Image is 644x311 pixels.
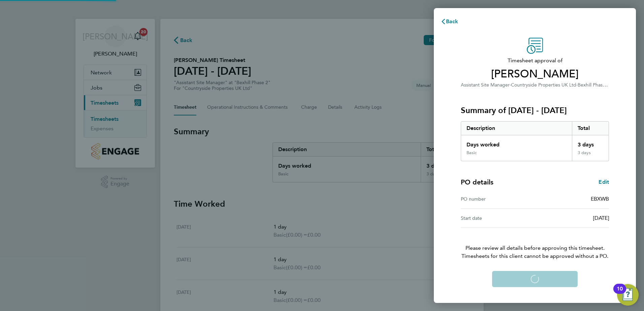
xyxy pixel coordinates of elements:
div: Days worked [461,135,572,150]
span: [PERSON_NAME] [461,67,609,81]
div: Summary of 25 - 31 Aug 2025 [461,121,609,161]
span: · [576,82,578,88]
span: · [510,82,511,88]
h4: PO details [461,177,493,187]
div: 3 days [572,135,609,150]
button: Back [434,15,465,28]
span: Countryside Properties UK Ltd [511,82,576,88]
span: Bexhill Phase 2 [578,81,609,88]
div: Total [572,122,609,135]
div: Description [461,122,572,135]
div: 10 [617,289,623,298]
div: Basic [466,150,477,155]
span: Assistant Site Manager [461,82,510,88]
span: Timesheet approval of [461,57,609,65]
span: Back [446,18,458,25]
h3: Summary of [DATE] - [DATE] [461,105,609,116]
div: [DATE] [535,214,609,222]
span: EBXWB [591,196,609,202]
span: Timesheets for this client cannot be approved without a PO. [453,252,617,260]
p: Please review all details before approving this timesheet. [453,228,617,260]
span: Edit [599,179,609,185]
div: 3 days [572,150,609,161]
div: Start date [461,214,535,222]
div: PO number [461,195,535,203]
button: Open Resource Center, 10 new notifications [617,284,639,306]
a: Edit [599,178,609,186]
